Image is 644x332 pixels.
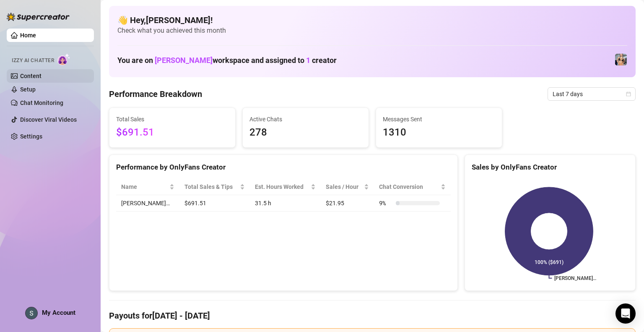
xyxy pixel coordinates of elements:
[179,195,250,212] td: $691.51
[374,179,451,195] th: Chat Conversion
[249,125,362,141] span: 278
[379,182,439,191] span: Chat Conversion
[116,162,451,173] div: Performance by OnlyFans Creator
[109,310,636,322] h4: Payouts for [DATE] - [DATE]
[155,56,213,65] span: [PERSON_NAME]
[116,115,229,124] span: Total Sales
[109,88,202,100] h4: Performance Breakdown
[20,99,63,106] a: Chat Monitoring
[184,182,238,191] span: Total Sales & Tips
[20,32,36,39] a: Home
[116,125,229,141] span: $691.51
[615,303,636,324] div: Open Intercom Messenger
[179,179,250,195] th: Total Sales & Tips
[321,195,374,212] td: $21.95
[306,56,310,65] span: 1
[321,179,374,195] th: Sales / Hour
[117,26,627,35] span: Check what you achieved this month
[12,57,54,65] span: Izzy AI Chatter
[555,275,597,281] text: [PERSON_NAME]…
[250,195,321,212] td: 31.5 h
[553,88,631,100] span: Last 7 days
[117,56,337,65] h1: You are on workspace and assigned to creator
[383,115,495,124] span: Messages Sent
[255,182,309,191] div: Est. Hours Worked
[121,182,168,191] span: Name
[42,309,75,316] span: My Account
[20,73,42,79] a: Content
[116,195,179,212] td: [PERSON_NAME]…
[116,179,179,195] th: Name
[472,162,628,173] div: Sales by OnlyFans Creator
[615,54,627,65] img: Veronica
[326,182,363,191] span: Sales / Hour
[57,53,70,65] img: AI Chatter
[117,14,627,26] h4: 👋 Hey, [PERSON_NAME] !
[7,13,70,21] img: logo-BBDzfeDw.svg
[20,86,36,93] a: Setup
[379,199,392,208] span: 9 %
[20,116,77,123] a: Discover Viral Videos
[383,125,495,141] span: 1310
[626,91,631,97] span: calendar
[26,307,37,319] img: ACg8ocI54vOEVp85EbfA3oqEjvcCmrdOcQROE-87nVpSsnHu2GZ2Lg=s96-c
[20,133,42,140] a: Settings
[249,115,362,124] span: Active Chats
